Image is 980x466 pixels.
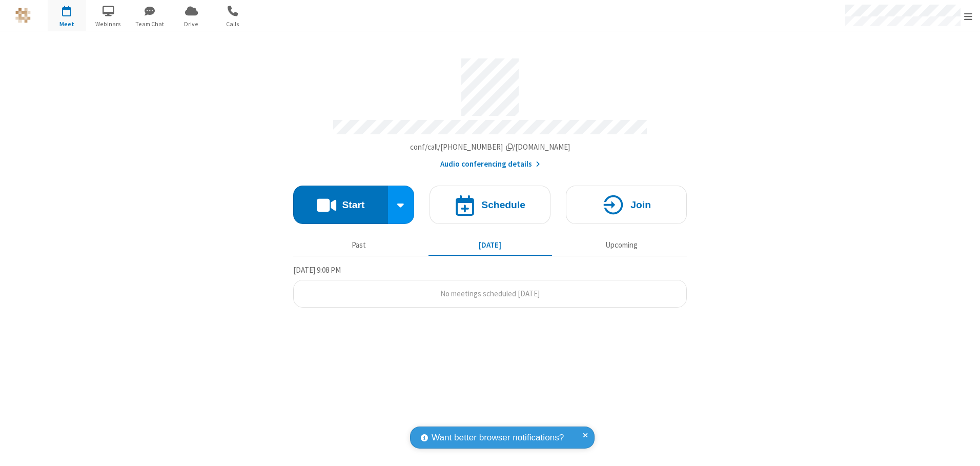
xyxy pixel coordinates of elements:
[293,51,687,170] section: Account details
[410,141,570,153] button: Copy my meeting room linkCopy my meeting room link
[15,8,31,23] img: QA Selenium DO NOT DELETE OR CHANGE
[388,186,415,224] div: Start conference options
[48,19,86,29] span: Meet
[560,235,683,255] button: Upcoming
[630,200,651,210] h4: Join
[566,186,687,224] button: Join
[89,19,128,29] span: Webinars
[440,289,540,298] span: No meetings scheduled [DATE]
[293,186,388,224] button: Start
[297,235,421,255] button: Past
[428,235,552,255] button: [DATE]
[432,431,564,444] span: Want better browser notifications?
[293,264,687,308] section: Today's Meetings
[214,19,252,29] span: Calls
[293,265,341,275] span: [DATE] 9:08 PM
[172,19,211,29] span: Drive
[430,186,550,224] button: Schedule
[342,200,364,210] h4: Start
[440,158,540,170] button: Audio conferencing details
[481,200,525,210] h4: Schedule
[131,19,169,29] span: Team Chat
[410,142,570,152] span: Copy my meeting room link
